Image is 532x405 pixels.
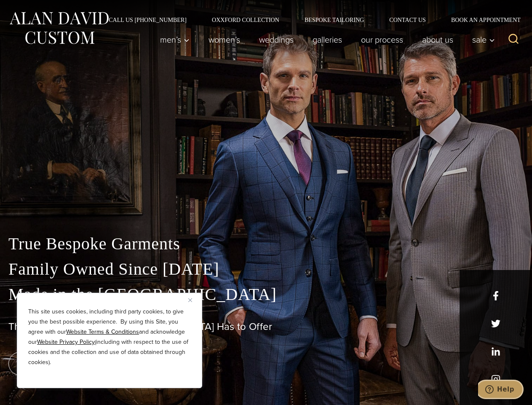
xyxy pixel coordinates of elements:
[66,327,139,336] a: Website Terms & Conditions
[28,307,191,367] p: This site uses cookies, including third party cookies, to give you the best possible experience. ...
[503,30,524,50] button: View Search Form
[8,231,524,307] p: True Bespoke Garments Family Owned Since [DATE] Made in the [GEOGRAPHIC_DATA]
[8,352,126,375] a: book an appointment
[438,17,524,23] a: Book an Appointment
[151,31,199,48] button: Men’s sub menu toggle
[250,31,303,48] a: weddings
[292,17,377,23] a: Bespoke Tailoring
[199,17,292,23] a: Oxxford Collection
[96,17,524,23] nav: Secondary Navigation
[303,31,352,48] a: Galleries
[352,31,413,48] a: Our Process
[96,17,199,23] a: Call Us [PHONE_NUMBER]
[188,298,192,302] img: Close
[463,31,500,48] button: Sale sub menu toggle
[478,380,524,401] iframe: Opens a widget where you can chat to one of our agents
[199,31,250,48] a: Women’s
[8,9,110,47] img: Alan David Custom
[8,321,524,333] h1: The Best Custom Suits [GEOGRAPHIC_DATA] Has to Offer
[377,17,438,23] a: Contact Us
[151,31,500,48] nav: Primary Navigation
[37,337,95,346] a: Website Privacy Policy
[188,295,198,305] button: Close
[413,31,463,48] a: About Us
